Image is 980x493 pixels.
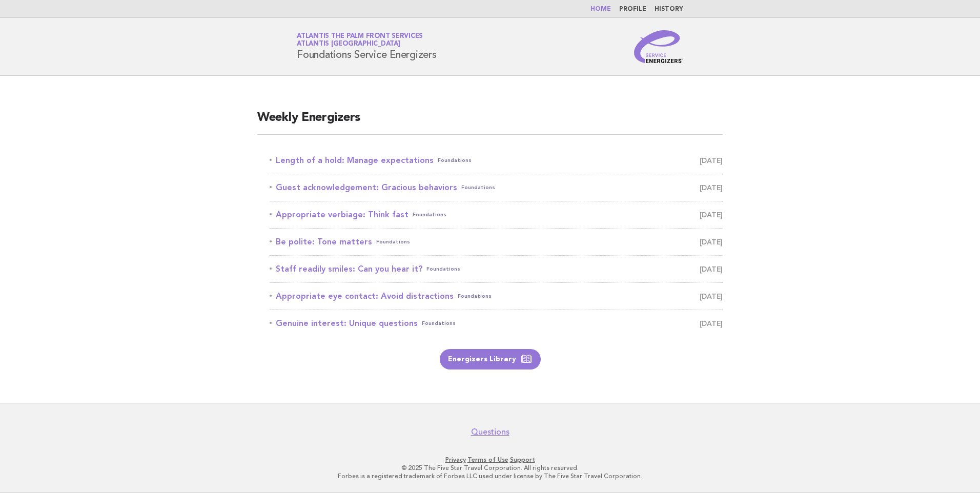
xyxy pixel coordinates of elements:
[700,316,723,331] span: [DATE]
[270,208,723,222] a: Appropriate verbiage: Think fastFoundations [DATE]
[458,289,492,303] span: Foundations
[297,33,437,60] h1: Foundations Service Energizers
[700,153,723,168] span: [DATE]
[461,180,495,195] span: Foundations
[634,30,683,63] img: Service Energizers
[700,235,723,249] span: [DATE]
[440,349,541,369] a: Energizers Library
[445,456,466,463] a: Privacy
[270,153,723,168] a: Length of a hold: Manage expectationsFoundations [DATE]
[467,456,508,463] a: Terms of Use
[700,262,723,276] span: [DATE]
[700,289,723,303] span: [DATE]
[510,456,535,463] a: Support
[422,316,456,331] span: Foundations
[257,110,723,135] h2: Weekly Energizers
[270,235,723,249] a: Be polite: Tone mattersFoundations [DATE]
[426,262,460,276] span: Foundations
[700,208,723,222] span: [DATE]
[655,6,683,12] a: History
[297,41,400,48] span: Atlantis [GEOGRAPHIC_DATA]
[270,289,723,303] a: Appropriate eye contact: Avoid distractionsFoundations [DATE]
[438,153,472,168] span: Foundations
[590,6,611,12] a: Home
[176,456,804,464] p: · ·
[700,180,723,195] span: [DATE]
[619,6,646,12] a: Profile
[270,316,723,331] a: Genuine interest: Unique questionsFoundations [DATE]
[297,33,423,47] a: Atlantis The Palm Front ServicesAtlantis [GEOGRAPHIC_DATA]
[176,464,804,472] p: © 2025 The Five Star Travel Corporation. All rights reserved.
[413,208,446,222] span: Foundations
[176,472,804,480] p: Forbes is a registered trademark of Forbes LLC used under license by The Five Star Travel Corpora...
[376,235,410,249] span: Foundations
[270,180,723,195] a: Guest acknowledgement: Gracious behaviorsFoundations [DATE]
[471,427,509,437] a: Questions
[270,262,723,276] a: Staff readily smiles: Can you hear it?Foundations [DATE]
